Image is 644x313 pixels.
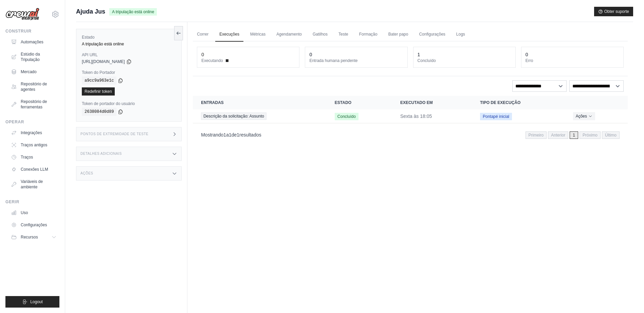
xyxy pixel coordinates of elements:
h3: Pontos de extremidade de teste [80,132,148,136]
font: Variáveis de ambiente [21,179,57,190]
span: [URL][DOMAIN_NAME] [82,59,125,64]
span: Anterior [548,131,568,139]
a: Traços antigos [8,140,59,150]
th: Executado em [392,96,472,109]
div: 0 [201,51,204,58]
p: Mostrando a de resultados [201,131,261,138]
font: Repositório de ferramentas [21,99,57,110]
a: Integrações [8,127,59,138]
a: Variáveis de ambiente [8,176,59,192]
a: Redefinir token [82,87,115,96]
a: Exibir detalhes de execução para Descrição da solicitação [201,112,318,120]
a: Métricas [246,27,270,42]
th: Entradas [193,96,327,109]
span: Ajuda Jus [76,7,105,16]
a: Teste [334,27,352,42]
span: Concluído [335,113,358,120]
button: Obter suporte [594,7,633,16]
span: Próximo [579,131,601,139]
font: Automações [21,39,43,45]
span: Pontapé inicial [480,113,512,120]
span: 1 [229,132,232,138]
dt: Entrada humana pendente [309,58,403,63]
font: Ações [576,113,587,119]
font: Traços antigos [21,142,47,148]
button: Recursos [8,232,59,243]
a: Configurações [415,27,449,42]
span: Último [602,131,620,139]
a: Configurações [8,220,59,230]
span: Logout [30,299,43,305]
a: Bater papo [384,27,412,42]
span: Recursos [21,234,38,240]
font: Estúdio da Tripulação [21,51,57,62]
a: Automações [8,37,59,47]
section: Tabela de execuções da tripulação [193,96,628,143]
label: API URL [82,52,176,58]
span: 1 [223,132,226,138]
font: Obter suporte [604,9,629,14]
a: Formação [355,27,382,42]
font: Repositório de agentes [21,81,57,92]
a: Agendamento [272,27,306,42]
font: Integrações [21,130,42,135]
div: 0 [526,51,528,58]
time: September 19, 2025 at 18:05 GMT-3 [400,113,432,119]
a: Correr [193,27,213,42]
a: Mercado [8,66,59,77]
label: Token de portador do usuário [82,101,176,106]
label: Estado [82,35,176,40]
button: Logout [5,296,59,308]
img: Logotipo [5,8,39,21]
span: A tripulação está online [109,8,157,16]
h3: Detalhes adicionais [80,152,122,156]
span: 1 [570,131,578,139]
a: Traços [8,152,59,163]
button: Ações para execução [573,112,595,120]
div: Construir [5,28,59,34]
div: A tripulação está online [82,41,176,47]
a: Estúdio da Tripulação [8,49,59,65]
h3: Ações [80,171,93,175]
a: Gatilhos [309,27,332,42]
div: Gerir [5,199,59,205]
label: Token do Portador [82,70,176,75]
font: Mercado [21,69,37,75]
span: Descrição da solicitação: Assunto [201,112,266,120]
a: Logs [452,27,469,42]
font: Uso [21,210,28,215]
code: a9cc9a963e1c [82,77,116,85]
a: Execuções [215,27,243,42]
dt: Concluído [418,58,511,63]
code: 2638084d0d89 [82,108,116,116]
a: Conexões LLM [8,164,59,175]
th: Tipo de execução [472,96,565,109]
a: Repositório de agentes [8,79,59,95]
dt: Erro [526,58,619,63]
nav: Paginação [526,131,620,139]
font: Executando [201,58,223,63]
nav: Paginação [193,126,628,143]
font: Configurações [21,222,47,228]
span: Primeiro [526,131,547,139]
a: Repositório de ferramentas [8,96,59,112]
div: 0 [309,51,312,58]
font: Conexões LLM [21,167,48,172]
a: Uso [8,207,59,218]
font: Traços [21,154,33,160]
div: 1 [418,51,420,58]
th: Estado [327,96,392,109]
div: Operar [5,119,59,125]
span: 1 [237,132,239,138]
